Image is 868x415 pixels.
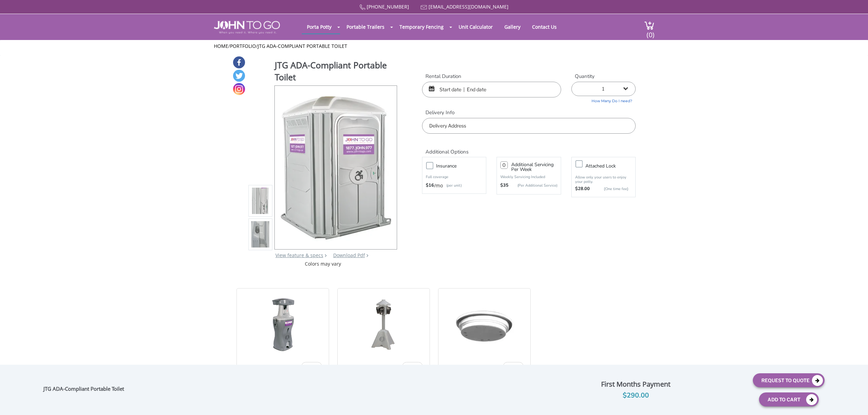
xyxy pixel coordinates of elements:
[233,56,245,68] a: Facebook
[417,362,421,370] span: +
[644,21,654,30] img: cart a
[593,186,628,192] p: {One time fee}
[258,43,347,49] a: JTG ADA-Compliant Portable Toilet
[585,162,639,170] h3: Attached lock
[251,119,269,280] img: Product
[505,362,507,370] span: -
[366,254,368,257] img: chevron.png
[511,162,557,172] h3: Additional Servicing Per Week
[753,373,825,387] button: Request To Quote
[499,20,526,34] a: Gallery
[368,297,399,352] img: 21
[316,362,320,370] span: +
[248,260,398,267] div: Colors may vary
[518,362,521,370] span: +
[453,20,498,34] a: Unit Calculator
[422,118,636,134] input: Delivery Address
[394,20,449,34] a: Temporary Fencing
[341,20,390,34] a: Portable Trailers
[443,182,462,189] p: (per unit)
[304,362,306,370] span: -
[422,82,561,97] input: Start date | End date
[571,73,636,80] label: Quantity
[360,4,365,10] img: Call
[575,186,590,192] strong: $28.00
[43,386,127,394] div: JTG ADA-Compliant Portable Toilet
[421,5,427,10] img: Mail
[275,252,323,258] a: View feature & specs
[759,392,819,406] button: Add To Cart
[233,83,245,95] a: Instagram
[422,73,561,80] label: Rental Duration
[429,3,508,10] a: [EMAIL_ADDRESS][DOMAIN_NAME]
[500,182,508,189] strong: $35
[422,140,636,155] h2: Additional Options
[214,43,654,50] ul: / /
[508,183,557,188] p: (Per Additional Service)
[280,85,392,246] img: Product
[275,59,398,85] h1: JTG ADA-Compliant Portable Toilet
[524,390,748,401] div: $290.00
[265,297,301,352] img: 21
[325,254,327,257] img: right arrow icon
[426,174,483,180] p: Full coverage
[445,297,524,352] img: 21
[436,162,489,170] h3: Insurance
[251,153,269,314] img: Product
[233,70,245,82] a: Twitter
[422,109,636,116] label: Delivery Info
[500,174,557,179] p: Weekly Servicing Included
[367,3,409,10] a: [PHONE_NUMBER]
[405,362,407,370] span: -
[230,43,256,49] a: Portfolio
[571,96,636,104] a: How Many Do I need?
[500,161,508,169] input: 0
[524,378,748,390] div: First Months Payment
[214,21,280,34] img: JOHN to go
[527,20,562,34] a: Contact Us
[575,175,632,184] p: Allow only your users to enjoy your potty.
[426,182,483,189] div: /mo
[214,43,228,49] a: Home
[302,20,337,34] a: Porta Potty
[646,25,654,39] span: (0)
[426,182,434,189] strong: $16
[333,252,365,258] a: Download Pdf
